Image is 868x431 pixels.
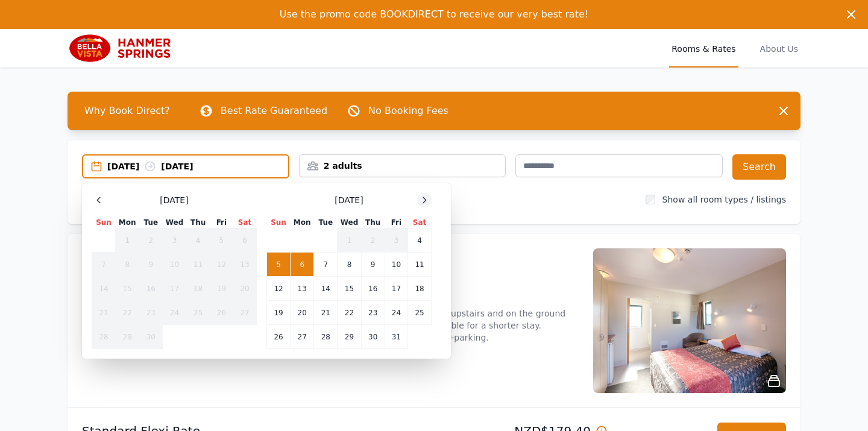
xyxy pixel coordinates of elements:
[233,277,257,301] td: 20
[221,104,327,118] p: Best Rate Guaranteed
[139,325,163,349] td: 30
[210,228,233,253] td: 5
[210,277,233,301] td: 19
[361,253,385,277] td: 9
[267,301,291,325] td: 19
[139,301,163,325] td: 23
[669,29,738,68] a: Rooms & Rates
[107,160,288,172] div: [DATE] [DATE]
[116,325,139,349] td: 29
[92,253,116,277] td: 7
[408,301,432,325] td: 25
[116,301,139,325] td: 22
[68,34,184,63] img: Bella Vista Hanmer Springs
[186,301,210,325] td: 25
[186,228,210,253] td: 4
[267,277,291,301] td: 12
[361,217,385,228] th: Thu
[291,217,314,228] th: Mon
[408,277,432,301] td: 18
[291,325,314,349] td: 27
[291,277,314,301] td: 13
[361,325,385,349] td: 30
[291,301,314,325] td: 20
[116,277,139,301] td: 15
[732,154,786,180] button: Search
[160,194,188,206] span: [DATE]
[338,253,361,277] td: 8
[280,8,589,20] span: Use the promo code BOOKDIRECT to receive our very best rate!
[338,228,361,253] td: 1
[92,301,116,325] td: 21
[361,277,385,301] td: 16
[291,253,314,277] td: 6
[267,325,291,349] td: 26
[163,301,186,325] td: 24
[163,277,186,301] td: 17
[335,194,363,206] span: [DATE]
[210,301,233,325] td: 26
[233,217,257,228] th: Sat
[210,253,233,277] td: 12
[163,228,186,253] td: 3
[267,217,291,228] th: Sun
[338,217,361,228] th: Wed
[163,217,186,228] th: Wed
[385,228,407,253] td: 3
[92,325,116,349] td: 28
[385,301,407,325] td: 24
[163,253,186,277] td: 10
[361,301,385,325] td: 23
[233,301,257,325] td: 27
[210,217,233,228] th: Fri
[116,253,139,277] td: 8
[314,253,338,277] td: 7
[385,325,407,349] td: 31
[92,217,116,228] th: Sun
[338,301,361,325] td: 22
[662,195,786,204] label: Show all room types / listings
[368,104,448,118] p: No Booking Fees
[314,217,338,228] th: Tue
[116,217,139,228] th: Mon
[408,253,432,277] td: 11
[758,29,800,68] a: About Us
[139,253,163,277] td: 9
[408,228,432,253] td: 4
[233,253,257,277] td: 13
[267,253,291,277] td: 5
[314,325,338,349] td: 28
[92,277,116,301] td: 14
[300,160,506,172] div: 2 adults
[314,301,338,325] td: 21
[385,217,407,228] th: Fri
[338,325,361,349] td: 29
[186,277,210,301] td: 18
[233,228,257,253] td: 6
[116,228,139,253] td: 1
[361,228,385,253] td: 2
[385,253,407,277] td: 10
[139,228,163,253] td: 2
[186,217,210,228] th: Thu
[338,277,361,301] td: 15
[75,99,180,123] span: Why Book Direct?
[186,253,210,277] td: 11
[408,217,432,228] th: Sat
[139,217,163,228] th: Tue
[139,277,163,301] td: 16
[385,277,407,301] td: 17
[314,277,338,301] td: 14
